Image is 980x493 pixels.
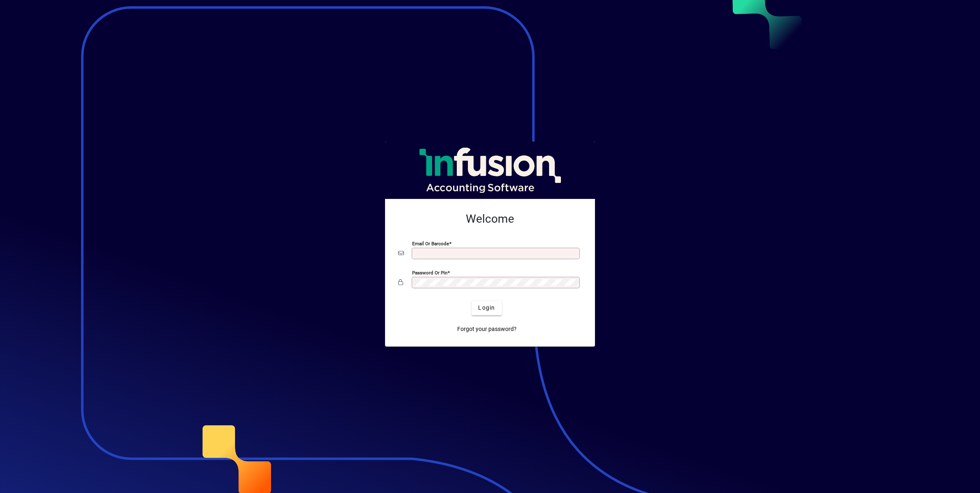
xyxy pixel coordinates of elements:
[457,325,517,333] span: Forgot your password?
[454,322,520,337] a: Forgot your password?
[478,304,495,312] span: Login
[472,301,501,315] button: Login
[412,269,447,275] mat-label: Password or Pin
[412,240,449,246] mat-label: Email or Barcode
[398,212,582,226] h2: Welcome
